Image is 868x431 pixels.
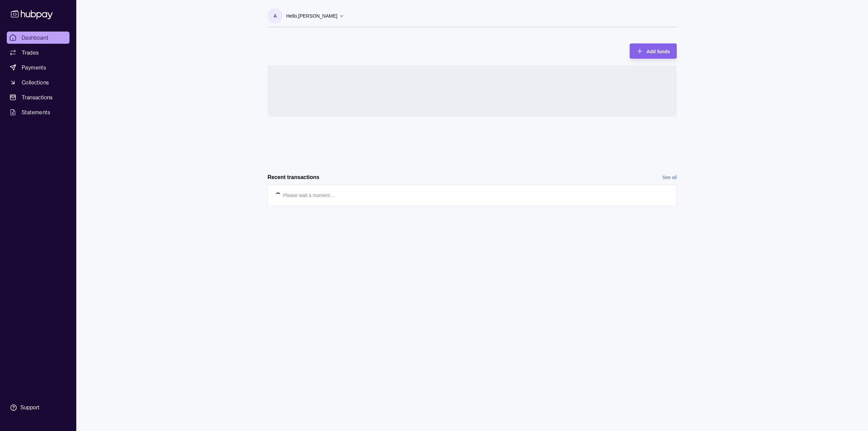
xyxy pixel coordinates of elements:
[22,93,53,101] span: Transactions
[20,404,39,411] div: Support
[662,174,677,181] a: See all
[22,34,48,42] span: Dashboard
[22,63,46,72] span: Payments
[22,78,49,86] span: Collections
[286,12,337,20] p: Hello, [PERSON_NAME]
[7,76,70,89] a: Collections
[7,91,70,103] a: Transactions
[22,108,50,116] span: Statements
[7,61,70,74] a: Payments
[7,32,70,44] a: Dashboard
[274,12,277,20] p: A
[268,174,319,181] h2: Recent transactions
[22,48,39,57] span: Trades
[7,400,70,415] a: Support
[7,46,70,59] a: Trades
[283,192,335,199] p: Please wait a moment…
[7,106,70,118] a: Statements
[647,49,670,54] span: Add funds
[630,43,677,59] button: Add funds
